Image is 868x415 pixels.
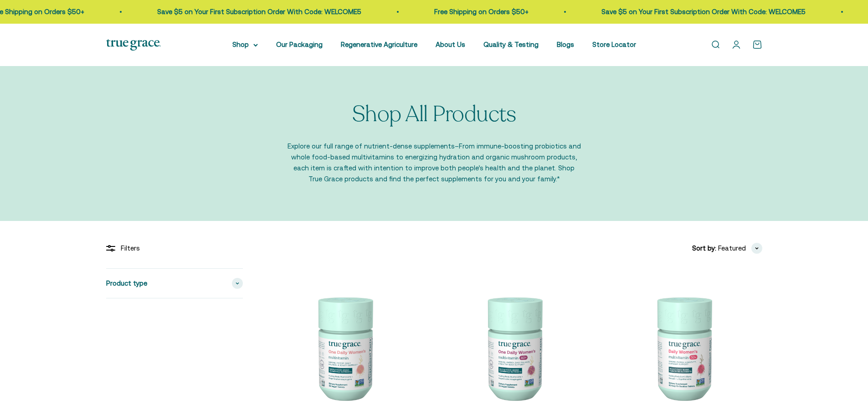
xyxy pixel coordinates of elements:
[557,41,574,48] a: Blogs
[156,6,360,17] p: Save $5 on Your First Subscription Order With Code: WELCOME5
[106,269,243,298] summary: Product type
[592,41,636,48] a: Store Locator
[433,8,528,15] a: Free Shipping on Orders $50+
[718,243,762,254] button: Featured
[341,41,417,48] a: Regenerative Agriculture
[106,243,243,254] div: Filters
[718,243,746,254] span: Featured
[286,141,582,184] p: Explore our full range of nutrient-dense supplements–From immune-boosting probiotics and whole fo...
[436,41,465,48] a: About Us
[601,6,805,17] p: Save $5 on Your First Subscription Order With Code: WELCOME5
[232,39,258,50] summary: Shop
[106,278,147,289] span: Product type
[692,243,716,254] span: Sort by:
[276,41,323,48] a: Our Packaging
[483,41,539,48] a: Quality & Testing
[352,102,516,127] p: Shop All Products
